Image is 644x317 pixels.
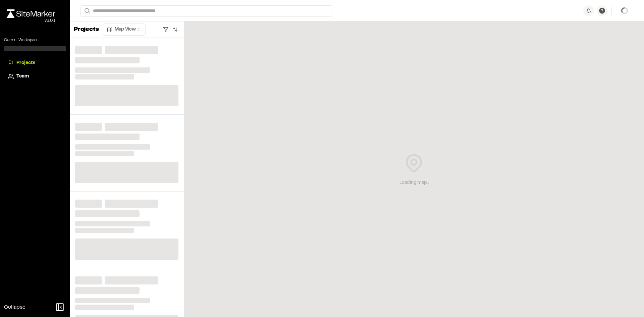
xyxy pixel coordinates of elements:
[74,25,99,34] p: Projects
[8,73,62,80] a: Team
[7,18,55,24] div: Oh geez...please don't...
[16,59,35,67] span: Projects
[80,5,93,16] button: Search
[399,179,429,187] div: Loading map...
[16,73,29,80] span: Team
[4,37,66,43] p: Current Workspace
[8,59,62,67] a: Projects
[7,9,55,18] img: rebrand.png
[4,303,25,311] span: Collapse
